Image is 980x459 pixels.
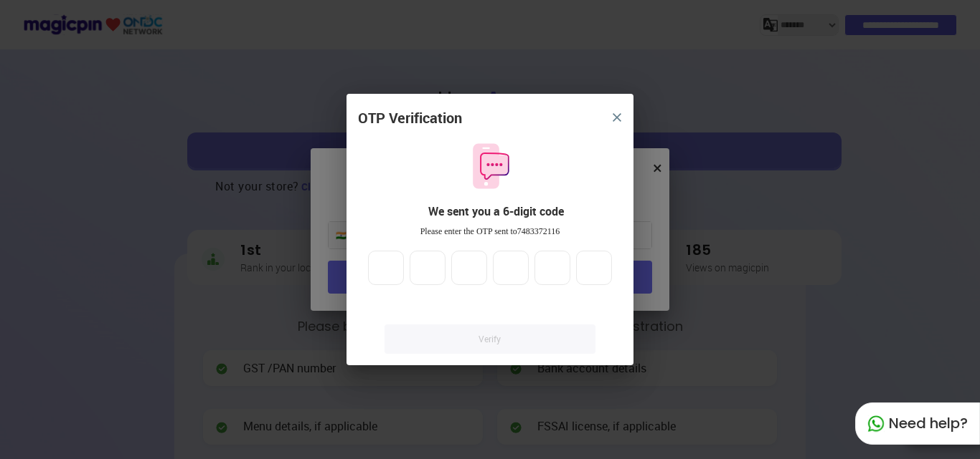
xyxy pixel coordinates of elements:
[358,226,622,238] div: Please enter the OTP sent to 7483372116
[613,113,621,122] img: 8zTxi7IzMsfkYqyYgBgfvSHvmzQA9juT1O3mhMgBDT8p5s20zMZ2JbefE1IEBlkXHwa7wAFxGwdILBLhkAAAAASUVORK5CYII=
[385,324,595,354] a: Verify
[358,108,462,129] div: OTP Verification
[855,402,980,445] div: Need help?
[369,203,622,220] div: We sent you a 6-digit code
[867,415,885,433] img: whatapp_green.7240e66a.svg
[466,142,514,190] img: otpMessageIcon.11fa9bf9.svg
[604,105,630,130] button: close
